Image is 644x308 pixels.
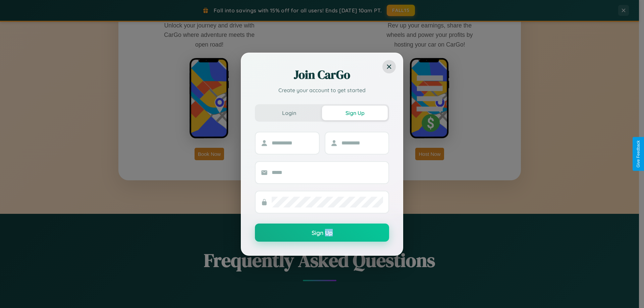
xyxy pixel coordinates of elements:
[636,140,641,168] div: Give Feedback
[255,67,389,83] h2: Join CarGo
[322,106,388,120] button: Sign Up
[255,86,389,94] p: Create your account to get started
[255,224,389,242] button: Sign Up
[256,106,322,120] button: Login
